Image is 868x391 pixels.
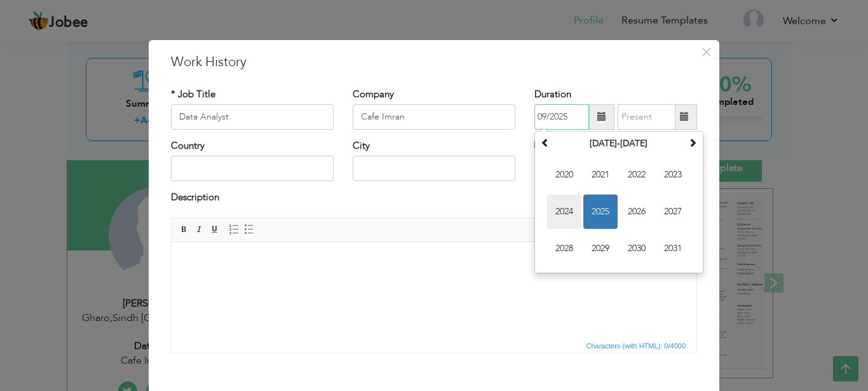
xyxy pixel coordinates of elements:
span: Previous Decade [541,138,550,147]
span: 2030 [620,231,654,266]
span: 2024 [547,195,581,229]
a: Italic [193,223,207,237]
label: Country [171,139,205,153]
span: × [701,41,712,64]
span: 2025 [583,195,618,229]
h3: Work History [171,53,697,72]
span: 2031 [656,231,690,266]
span: 2028 [547,231,581,266]
label: City [353,139,370,153]
label: Duration [534,88,571,101]
label: * Job Title [171,88,215,101]
iframe: Rich Text Editor, workEditor [172,242,696,338]
span: 2023 [656,158,690,192]
th: Select Decade [553,134,685,153]
a: Bold [177,223,191,237]
a: Underline [208,223,222,237]
span: Next Decade [688,138,697,147]
div: Statistics [584,340,690,352]
input: From [534,104,589,130]
label: Description [171,191,219,204]
span: 2029 [583,231,618,266]
span: 2022 [620,158,654,192]
span: 2027 [656,195,690,229]
label: Company [353,88,394,101]
button: Close [696,42,716,62]
a: Insert/Remove Bulleted List [242,223,256,237]
span: 2021 [583,158,618,192]
span: Characters (with HTML): 0/4000 [584,340,689,352]
input: Present [618,104,675,130]
span: 2020 [547,158,581,192]
span: 2026 [620,195,654,229]
a: Insert/Remove Numbered List [227,223,241,237]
